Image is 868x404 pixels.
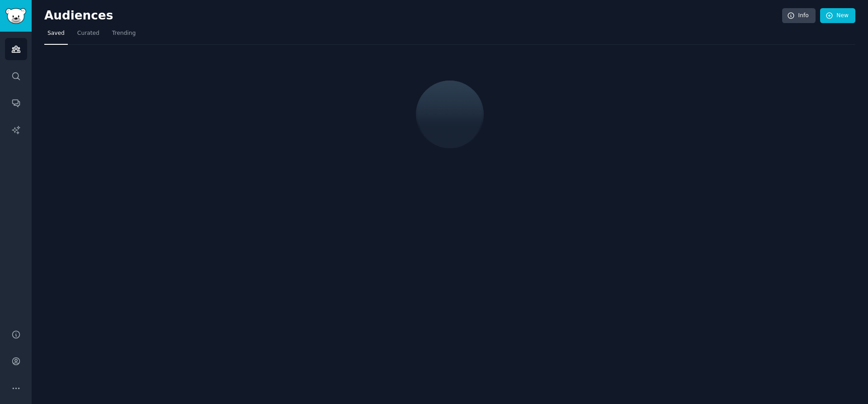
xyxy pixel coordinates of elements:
[44,26,68,45] a: Saved
[820,8,855,24] a: New
[782,8,816,24] a: Info
[77,29,99,38] span: Curated
[109,26,139,45] a: Trending
[112,29,136,38] span: Trending
[44,9,782,23] h2: Audiences
[74,26,103,45] a: Curated
[47,29,65,38] span: Saved
[5,8,26,24] img: GummySearch logo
